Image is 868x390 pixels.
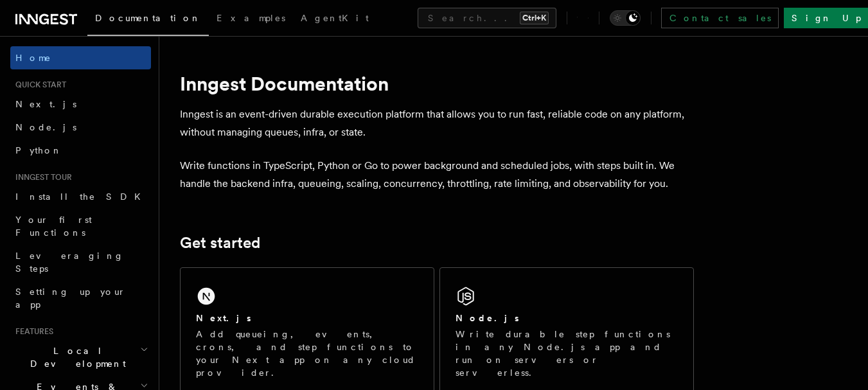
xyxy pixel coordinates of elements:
a: Home [10,46,151,69]
a: Python [10,139,151,162]
p: Add queueing, events, crons, and step functions to your Next app on any cloud provider. [196,328,418,379]
span: AgentKit [301,13,369,23]
span: Setting up your app [15,287,126,310]
p: Write functions in TypeScript, Python or Go to power background and scheduled jobs, with steps bu... [180,157,694,193]
button: Local Development [10,339,151,375]
button: Search...Ctrl+K [418,8,556,28]
a: Setting up your app [10,280,151,316]
a: AgentKit [293,4,376,35]
a: Next.js [10,93,151,116]
a: Examples [209,4,293,35]
span: Home [15,51,51,64]
span: Install the SDK [15,191,148,202]
a: Leveraging Steps [10,244,151,280]
h1: Inngest Documentation [180,72,694,95]
span: Next.js [15,99,76,109]
p: Write durable step functions in any Node.js app and run on servers or serverless. [456,328,678,379]
span: Documentation [95,13,201,23]
span: Quick start [10,80,66,90]
span: Inngest tour [10,172,72,182]
h2: Next.js [196,312,251,324]
span: Examples [217,13,285,23]
kbd: Ctrl+K [520,12,549,24]
span: Node.js [15,122,76,132]
a: Install the SDK [10,185,151,208]
span: Python [15,145,62,155]
span: Features [10,326,53,337]
button: Toggle dark mode [610,10,641,26]
a: Contact sales [661,8,779,28]
a: Get started [180,234,260,252]
span: Leveraging Steps [15,251,124,274]
h2: Node.js [456,312,519,324]
a: Node.js [10,116,151,139]
span: Your first Functions [15,215,92,238]
span: Local Development [10,344,140,370]
a: Documentation [87,4,209,36]
p: Inngest is an event-driven durable execution platform that allows you to run fast, reliable code ... [180,105,694,141]
a: Your first Functions [10,208,151,244]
